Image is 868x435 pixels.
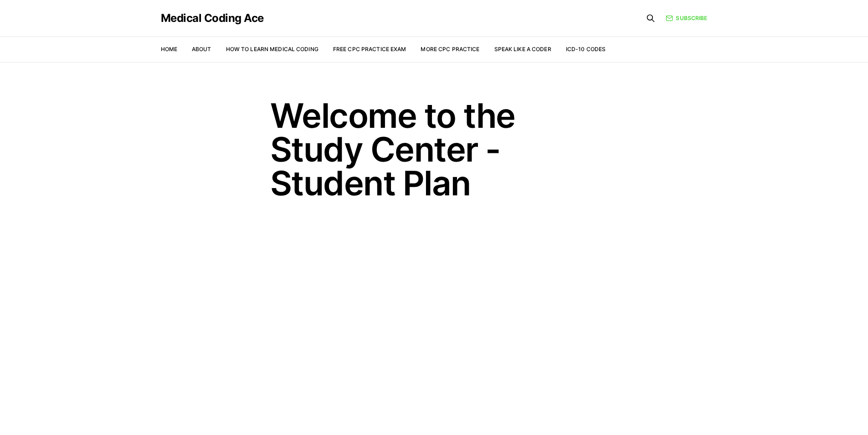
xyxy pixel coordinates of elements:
[161,46,177,52] a: Home
[666,14,707,22] a: Subscribe
[494,46,551,52] a: Speak Like a Coder
[226,46,318,52] a: How to Learn Medical Coding
[566,46,606,52] a: ICD-10 Codes
[161,13,264,24] a: Medical Coding Ace
[421,46,479,52] a: More CPC Practice
[270,99,598,200] h1: Welcome to the Study Center - Student Plan
[333,46,406,52] a: Free CPC Practice Exam
[192,46,211,52] a: About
